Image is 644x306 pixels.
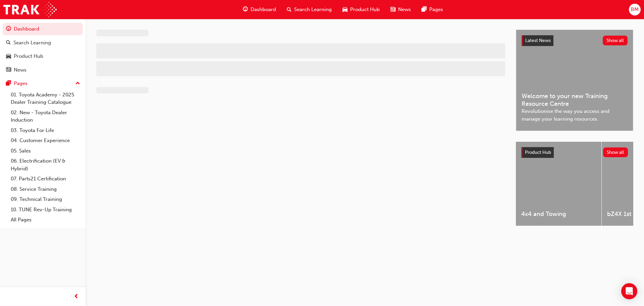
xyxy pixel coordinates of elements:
span: 4x4 and Towing [521,210,596,218]
button: Show all [603,36,628,45]
span: pages-icon [6,81,11,87]
span: pages-icon [422,5,427,14]
a: Latest NewsShow allWelcome to your new Training Resource CentreRevolutionise the way you access a... [516,30,633,131]
span: Revolutionise the way you access and manage your learning resources. [522,107,628,123]
div: Pages [14,80,28,87]
a: pages-iconPages [416,3,448,16]
span: BM [631,6,639,13]
span: Search Learning [294,6,332,13]
button: Show all [603,147,628,157]
span: car-icon [6,53,11,59]
div: Search Learning [13,39,51,47]
a: 08. Service Training [8,184,83,194]
img: Trak [3,2,57,17]
span: Dashboard [251,6,276,13]
a: 06. Electrification (EV & Hybrid) [8,156,83,174]
span: Pages [429,6,443,13]
span: Welcome to your new Training Resource Centre [522,92,628,107]
a: Latest NewsShow all [522,35,628,46]
a: Dashboard [3,23,83,35]
span: Product Hub [525,149,551,155]
span: car-icon [342,5,347,14]
button: Pages [3,77,83,90]
div: Product Hub [14,52,43,60]
div: News [14,66,26,74]
a: Search Learning [3,37,83,49]
span: News [398,6,411,13]
a: search-iconSearch Learning [281,3,337,16]
span: Product Hub [350,6,380,13]
a: car-iconProduct Hub [337,3,385,16]
span: guage-icon [6,26,11,32]
a: 07. Parts21 Certification [8,174,83,184]
span: up-icon [75,79,80,88]
a: All Pages [8,215,83,225]
a: Product Hub [3,50,83,62]
span: search-icon [287,5,291,14]
a: 03. Toyota For Life [8,125,83,136]
span: search-icon [6,40,11,46]
a: News [3,64,83,76]
span: Latest News [525,38,551,43]
a: 04. Customer Experience [8,135,83,146]
div: Open Intercom Messenger [621,283,637,299]
button: DashboardSearch LearningProduct HubNews [3,21,83,77]
a: 09. Technical Training [8,194,83,205]
span: news-icon [390,5,395,14]
span: guage-icon [243,5,248,14]
a: 10. TUNE Rev-Up Training [8,205,83,215]
button: BM [629,4,641,15]
a: 4x4 and Towing [516,142,601,226]
a: Product HubShow all [521,147,628,158]
a: 01. Toyota Academy - 2025 Dealer Training Catalogue [8,90,83,107]
a: 02. New - Toyota Dealer Induction [8,107,83,125]
span: prev-icon [74,293,79,301]
a: news-iconNews [385,3,416,16]
span: news-icon [6,67,11,73]
a: guage-iconDashboard [237,3,281,16]
a: 05. Sales [8,146,83,156]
